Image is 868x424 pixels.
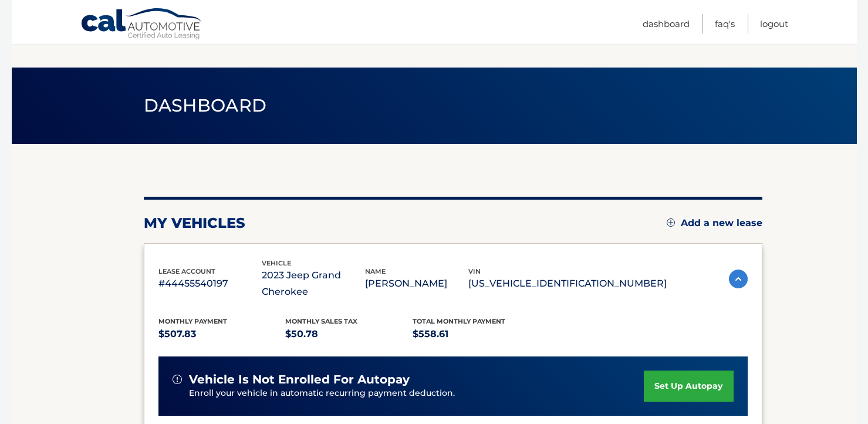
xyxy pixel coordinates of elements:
[715,14,735,33] a: FAQ's
[189,387,644,400] p: Enroll your vehicle in automatic recurring payment deduction.
[285,317,357,325] span: Monthly sales Tax
[468,267,481,275] span: vin
[365,275,468,292] p: [PERSON_NAME]
[760,14,788,33] a: Logout
[173,375,182,384] img: alert-white.svg
[158,317,227,325] span: Monthly Payment
[667,218,675,227] img: add.svg
[667,217,762,229] a: Add a new lease
[144,95,267,116] span: Dashboard
[158,267,215,275] span: lease account
[80,8,204,42] a: Cal Automotive
[365,267,386,275] span: name
[158,275,262,292] p: #44455540197
[643,14,690,33] a: Dashboard
[413,326,540,342] p: $558.61
[158,326,286,342] p: $507.83
[262,267,365,300] p: 2023 Jeep Grand Cherokee
[285,326,413,342] p: $50.78
[189,372,410,387] span: vehicle is not enrolled for autopay
[262,259,291,267] span: vehicle
[468,275,667,292] p: [US_VEHICLE_IDENTIFICATION_NUMBER]
[644,371,733,402] a: set up autopay
[413,317,505,325] span: Total Monthly Payment
[729,270,748,288] img: accordion-active.svg
[144,214,245,232] h2: my vehicles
